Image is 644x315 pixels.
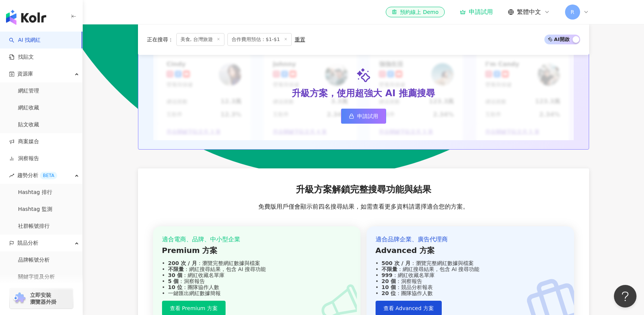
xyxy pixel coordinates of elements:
[40,172,57,179] div: BETA
[18,104,39,112] a: 網紅收藏
[168,278,179,284] strong: 5 個
[376,290,565,296] div: ：團隊協作人數
[162,278,352,284] div: ：洞察報告
[9,138,39,145] a: 商案媒合
[296,183,431,196] span: 升級方案解鎖完整搜尋功能與結果
[295,36,305,42] div: 重置
[382,278,396,284] strong: 20 個
[18,189,52,196] a: Hashtag 排行
[6,10,46,25] img: logo
[517,8,541,16] span: 繁體中文
[376,266,565,272] div: ：網紅搜尋結果，包含 AI 搜尋功能
[376,245,565,256] div: Advanced 方案
[18,121,39,129] a: 貼文收藏
[392,8,438,16] div: 預約線上 Demo
[17,235,38,251] span: 競品分析
[162,260,352,266] div: ：瀏覽完整網紅數據與檔案
[9,173,14,178] span: rise
[30,292,56,305] span: 立即安裝 瀏覽器外掛
[9,53,34,61] a: 找貼文
[17,65,33,82] span: 資源庫
[18,87,39,95] a: 網紅管理
[9,155,39,162] a: 洞察報告
[614,285,636,307] iframe: Help Scout Beacon - Open
[162,245,352,256] div: Premium 方案
[292,87,435,100] div: 升級方案，使用超強大 AI 推薦搜尋
[18,256,50,264] a: 品牌帳號分析
[170,305,218,311] span: 查看 Premium 方案
[376,278,565,284] div: ：洞察報告
[382,290,396,296] strong: 20 位
[258,203,469,211] span: 免費版用戶僅會顯示前四名搜尋結果，如需查看更多資料請選擇適合您的方案。
[18,206,52,213] a: Hashtag 監測
[168,266,184,272] strong: 不限量
[376,284,565,290] div: ：競品分析報表
[386,7,444,17] a: 預約線上 Demo
[341,109,386,124] a: 申請試用
[357,113,378,119] span: 申請試用
[162,272,352,278] div: ：網紅收藏名單庫
[147,36,173,42] span: 正在搜尋 ：
[382,266,397,272] strong: 不限量
[382,272,392,278] strong: 999
[9,36,41,44] a: searchAI 找網紅
[376,260,565,266] div: ：瀏覽完整網紅數據與檔案
[168,284,182,290] strong: 10 位
[460,8,493,16] a: 申請試用
[168,260,197,266] strong: 200 次 / 月
[12,292,27,304] img: chrome extension
[10,288,73,309] a: chrome extension立即安裝 瀏覽器外掛
[227,33,292,46] span: 合作費用預估：$1-$1
[383,305,434,311] span: 查看 Advanced 方案
[162,266,352,272] div: ：網紅搜尋結果，包含 AI 搜尋功能
[162,284,352,290] div: ：團隊協作人數
[168,272,182,278] strong: 30 個
[17,167,57,184] span: 趨勢分析
[376,235,565,244] div: 適合品牌企業、廣告代理商
[376,272,565,278] div: ：網紅收藏名單庫
[162,235,352,244] div: 適合電商、品牌、中小型企業
[18,223,50,230] a: 社群帳號排行
[176,33,224,46] span: 美食, 台灣旅遊
[162,290,352,296] div: 一鍵匯出網紅數據簡報
[382,284,396,290] strong: 10 個
[382,260,411,266] strong: 500 次 / 月
[571,8,574,16] span: R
